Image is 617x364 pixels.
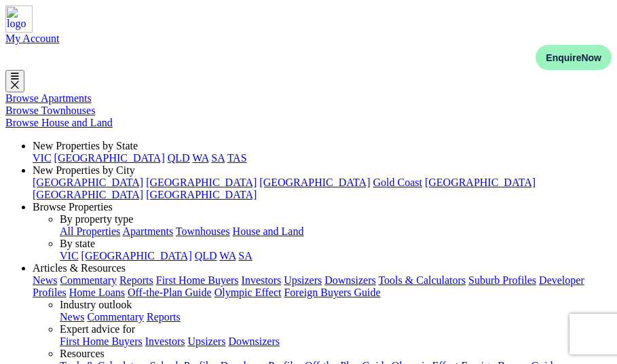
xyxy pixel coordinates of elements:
[5,105,95,116] a: Browse Townhouses
[5,5,612,33] a: navigations
[33,274,584,298] a: Developer Profiles
[214,287,282,298] a: Olympic Effect
[33,177,143,188] a: [GEOGRAPHIC_DATA]
[195,250,217,261] a: QLD
[33,262,126,274] a: Articles & Resources
[87,311,144,323] a: Commentary
[5,70,24,92] button: Toggle navigation
[54,152,165,164] a: [GEOGRAPHIC_DATA]
[581,52,601,63] span: Now
[219,250,236,261] a: WA
[146,177,257,188] a: [GEOGRAPHIC_DATA]
[128,287,212,298] a: Off-the-Plan Guide
[33,274,57,286] a: News
[33,189,143,200] a: [GEOGRAPHIC_DATA]
[69,287,125,298] a: Home Loans
[60,311,84,323] a: News
[146,189,257,200] a: [GEOGRAPHIC_DATA]
[60,323,135,335] a: Expert advice for
[176,225,230,237] a: Townhouses
[233,225,304,237] a: House and Land
[5,92,92,104] a: Browse Apartments
[33,152,52,164] a: VIC
[122,225,173,237] a: Apartments
[33,201,113,213] a: Browse Properties
[324,274,376,286] a: Downsizers
[284,287,380,298] a: Foreign Buyers Guide
[187,335,225,347] a: Upsizers
[60,348,105,359] a: Resources
[33,164,135,176] a: New Properties by City
[60,250,79,261] a: VIC
[373,177,422,188] a: Gold Coast
[60,213,133,225] a: By property type
[192,152,208,164] a: WA
[5,33,60,44] a: account
[5,5,33,33] img: logo
[242,274,282,286] a: Investors
[145,335,185,347] a: Investors
[60,225,120,237] a: All Properties
[227,152,247,164] a: TAS
[81,250,192,261] a: [GEOGRAPHIC_DATA]
[238,250,252,261] a: SA
[60,335,143,347] a: First Home Buyers
[259,177,370,188] a: [GEOGRAPHIC_DATA]
[60,238,95,249] a: By state
[468,274,536,286] a: Suburb Profiles
[119,274,153,286] a: Reports
[33,140,138,151] a: New Properties by State
[425,177,536,188] a: [GEOGRAPHIC_DATA]
[211,152,225,164] a: SA
[147,311,181,323] a: Reports
[378,274,466,286] a: Tools & Calculators
[5,117,113,128] a: Browse House and Land
[60,274,117,286] a: Commentary
[168,152,190,164] a: QLD
[60,299,132,310] a: Industry outlook
[156,274,239,286] a: First Home Buyers
[536,45,612,70] button: EnquireNow
[284,274,322,286] a: Upsizers
[228,335,280,347] a: Downsizers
